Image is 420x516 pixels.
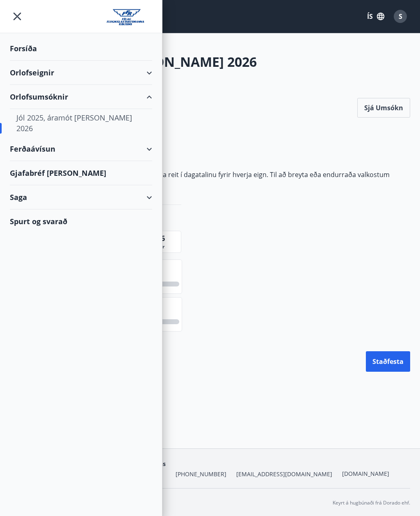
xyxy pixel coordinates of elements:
a: [DOMAIN_NAME] [342,470,389,477]
div: Orlofseignir [10,61,152,85]
span: [PHONE_NUMBER] [176,470,226,478]
button: Sjá umsókn [357,98,410,118]
div: Spurt og svarað [10,209,152,233]
img: union_logo [107,9,152,25]
span: [EMAIL_ADDRESS][DOMAIN_NAME] [236,470,332,478]
button: menu [10,9,25,24]
p: Keyrt á hugbúnaði frá Dorado ehf. [333,499,410,507]
div: Orlofsumsóknir [10,85,152,109]
p: Veldu tímabil með því að smella á viðkomandi gráa reit í dagatalinu fyrir hverja eign. Til að bre... [10,170,410,188]
button: Staðfesta [366,351,410,372]
div: Forsíða [10,36,152,61]
button: ÍS [363,9,389,24]
span: S [399,12,402,21]
button: S [390,7,410,26]
div: Jól 2025, áramót [PERSON_NAME] 2026 [16,109,146,137]
div: Gjafabréf [PERSON_NAME] [10,161,152,185]
div: Ferðaávísun [10,137,152,161]
h2: Jól 2025, áramót [PERSON_NAME] 2026 [10,53,410,71]
div: Saga [10,185,152,209]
